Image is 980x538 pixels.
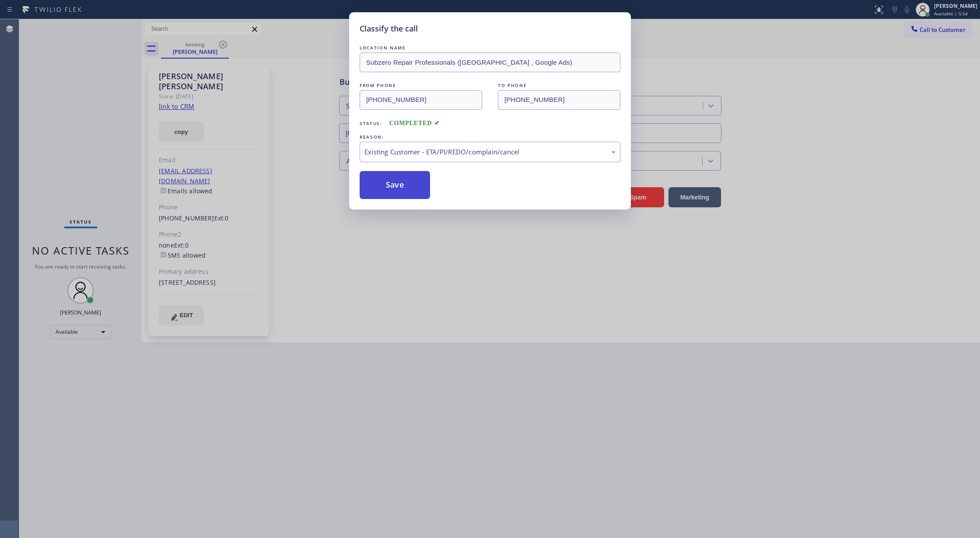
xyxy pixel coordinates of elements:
span: COMPLETED [389,120,440,126]
h5: Classify the call [360,23,418,35]
div: LOCATION NAME [360,43,620,52]
div: TO PHONE [498,81,620,90]
span: Status: [360,120,382,126]
button: Save [360,171,430,199]
input: From phone [360,90,482,110]
div: FROM PHONE [360,81,482,90]
div: Existing Customer - ETA/PI/REDO/complain/cancel [364,147,616,157]
div: REASON: [360,133,620,142]
input: To phone [498,90,620,110]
